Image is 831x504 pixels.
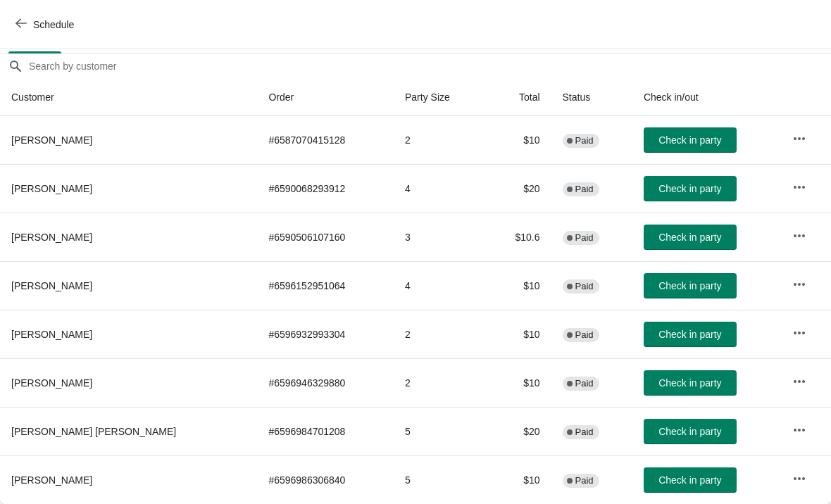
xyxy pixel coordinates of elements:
[658,377,721,389] span: Check in party
[394,310,487,358] td: 2
[11,426,176,437] span: [PERSON_NAME] [PERSON_NAME]
[257,310,394,358] td: # 6596932993304
[487,310,551,358] td: $10
[644,127,737,153] button: Check in party
[28,53,831,79] input: Search by customer
[257,407,394,455] td: # 6596984701208
[487,261,551,310] td: $10
[487,213,551,261] td: $10.6
[575,281,594,292] span: Paid
[658,329,721,340] span: Check in party
[394,164,487,213] td: 4
[257,213,394,261] td: # 6590506107160
[11,232,92,243] span: [PERSON_NAME]
[575,329,594,341] span: Paid
[658,474,721,486] span: Check in party
[644,176,737,201] button: Check in party
[644,225,737,250] button: Check in party
[394,261,487,310] td: 4
[257,164,394,213] td: # 6590068293912
[644,467,737,493] button: Check in party
[257,79,394,116] th: Order
[487,407,551,455] td: $20
[632,79,781,116] th: Check in/out
[394,116,487,164] td: 2
[33,19,74,30] span: Schedule
[11,377,92,389] span: [PERSON_NAME]
[487,455,551,504] td: $10
[257,455,394,504] td: # 6596986306840
[257,261,394,310] td: # 6596152951064
[575,232,594,244] span: Paid
[7,12,85,37] button: Schedule
[658,426,721,437] span: Check in party
[551,79,632,116] th: Status
[11,183,92,194] span: [PERSON_NAME]
[575,184,594,195] span: Paid
[11,329,92,340] span: [PERSON_NAME]
[394,455,487,504] td: 5
[644,273,737,298] button: Check in party
[658,134,721,146] span: Check in party
[658,280,721,291] span: Check in party
[487,116,551,164] td: $10
[575,378,594,389] span: Paid
[394,79,487,116] th: Party Size
[658,183,721,194] span: Check in party
[487,358,551,407] td: $10
[644,322,737,347] button: Check in party
[487,79,551,116] th: Total
[11,280,92,291] span: [PERSON_NAME]
[11,474,92,486] span: [PERSON_NAME]
[394,358,487,407] td: 2
[394,407,487,455] td: 5
[257,358,394,407] td: # 6596946329880
[11,134,92,146] span: [PERSON_NAME]
[394,213,487,261] td: 3
[658,232,721,243] span: Check in party
[644,419,737,444] button: Check in party
[644,370,737,396] button: Check in party
[487,164,551,213] td: $20
[257,116,394,164] td: # 6587070415128
[575,427,594,438] span: Paid
[575,135,594,146] span: Paid
[575,475,594,486] span: Paid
